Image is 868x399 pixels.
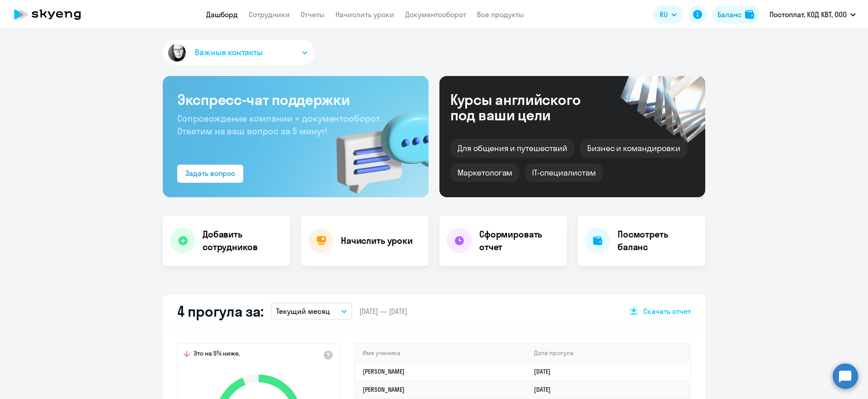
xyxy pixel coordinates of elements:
[177,302,264,320] h2: 4 прогула за:
[271,303,352,320] button: Текущий месяц
[203,228,283,253] h4: Добавить сотрудников
[477,10,524,19] a: Все продукты
[359,306,407,316] span: [DATE] — [DATE]
[479,228,560,253] h4: Сформировать отчет
[527,344,690,362] th: Дата прогула
[363,385,405,394] a: [PERSON_NAME]
[163,40,315,65] button: Важные контакты
[580,139,688,158] div: Бизнес и командировки
[769,9,847,20] p: Постоплат, КОД КВТ, ООО
[450,163,519,182] div: Маркетологам
[765,4,860,25] button: Постоплат, КОД КВТ, ООО
[534,385,558,394] a: [DATE]
[745,10,754,19] img: balance
[177,165,243,183] button: Задать вопрос
[341,234,413,247] h4: Начислить уроки
[534,367,558,375] a: [DATE]
[249,10,290,19] a: Сотрудники
[301,10,325,19] a: Отчеты
[276,306,330,317] p: Текущий месяц
[653,5,683,24] button: RU
[323,95,429,197] img: bg-img
[166,42,188,63] img: avatar
[450,92,605,123] div: Курсы английского под ваши цели
[193,349,240,360] span: Это на 5% ниже,
[405,10,466,19] a: Документооборот
[363,367,405,375] a: [PERSON_NAME]
[643,306,691,316] span: Скачать отчет
[177,90,414,109] h3: Экспресс-чат поддержки
[206,10,238,19] a: Дашборд
[355,344,527,362] th: Имя ученика
[712,5,759,24] button: Балансbalance
[335,10,394,19] a: Начислить уроки
[618,228,698,253] h4: Посмотреть баланс
[450,139,575,158] div: Для общения и путешествий
[195,47,263,58] span: Важные контакты
[660,9,668,20] span: RU
[177,113,382,137] span: Сопровождение компании + документооборот. Ответим на ваш вопрос за 5 минут!
[717,9,741,20] div: Баланс
[185,168,235,179] div: Задать вопрос
[525,163,603,182] div: IT-специалистам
